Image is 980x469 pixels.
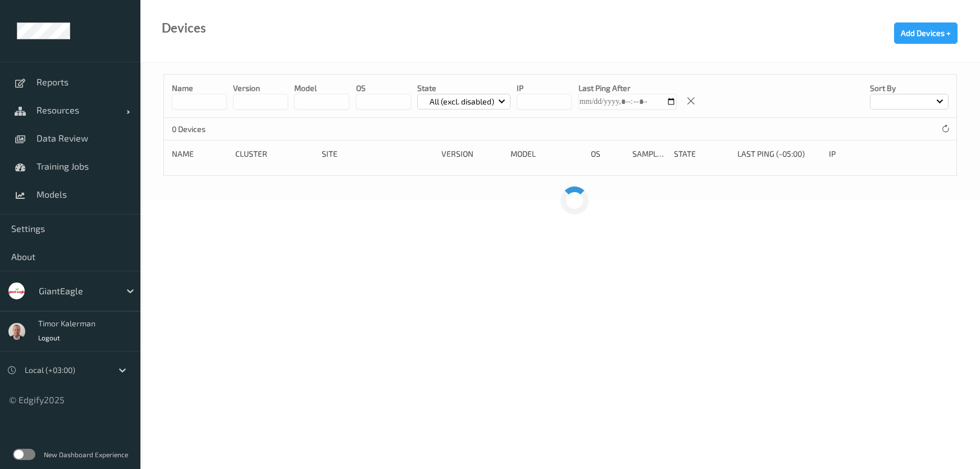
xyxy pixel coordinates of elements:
[441,148,503,160] div: version
[510,148,583,160] div: Model
[517,83,572,94] p: IP
[172,148,227,160] div: Name
[356,83,411,94] p: OS
[737,148,821,160] div: Last Ping (-05:00)
[294,83,349,94] p: model
[829,148,896,160] div: ip
[870,83,949,94] p: Sort by
[591,148,625,160] div: OS
[426,96,498,107] p: All (excl. disabled)
[417,83,511,94] p: State
[894,22,958,44] button: Add Devices +
[578,83,677,94] p: Last Ping After
[674,148,730,160] div: State
[162,22,206,34] div: Devices
[322,148,434,160] div: Site
[235,148,313,160] div: Cluster
[632,148,666,160] div: Samples
[172,124,256,135] p: 0 Devices
[233,83,288,94] p: version
[172,83,227,94] p: Name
